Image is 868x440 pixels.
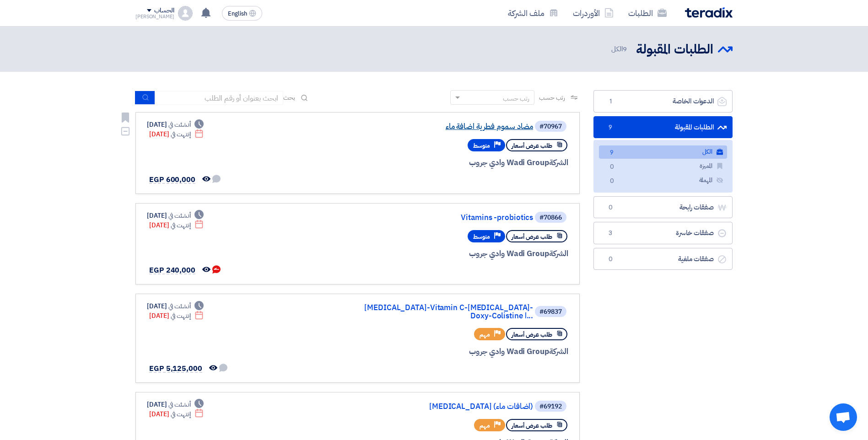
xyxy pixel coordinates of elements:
[605,203,616,212] span: 0
[512,232,552,241] span: طلب عرض أسعار
[539,215,562,221] div: #70866
[222,6,262,21] button: English
[636,41,713,59] h2: الطلبات المقبولة
[473,141,490,150] span: متوسط
[599,160,727,173] a: المميزة
[171,129,190,139] span: إنتهت في
[283,93,295,102] span: بحث
[593,222,733,244] a: صفقات خاسرة3
[149,174,195,185] span: EGP 600,000
[350,304,533,320] a: [MEDICAL_DATA]-Vitamin C-[MEDICAL_DATA]-Doxy-Colistine ا...
[605,255,616,264] span: 0
[149,265,195,276] span: EGP 240,000
[350,123,533,131] a: مضاد سموم فطرية اضافة ماء
[149,409,204,419] div: [DATE]
[539,123,562,130] div: #70967
[549,248,569,259] span: الشركة
[168,301,190,311] span: أنشئت في
[154,7,174,15] div: الحساب
[539,309,562,315] div: #69837
[599,174,727,187] a: المهملة
[348,248,568,260] div: Wadi Group وادي جروب
[149,220,204,230] div: [DATE]
[149,129,204,139] div: [DATE]
[168,211,190,220] span: أنشئت في
[480,330,490,339] span: مهم
[350,214,533,222] a: Vitamins -probiotics
[512,330,552,339] span: طلب عرض أسعار
[830,403,857,431] div: Open chat
[606,162,617,172] span: 0
[606,148,617,158] span: 9
[539,93,565,102] span: رتب حسب
[549,346,569,357] span: الشركة
[605,123,616,132] span: 9
[350,402,533,411] a: [MEDICAL_DATA] (اضافات ماء)
[593,90,733,113] a: الدعوات الخاصة1
[171,409,190,419] span: إنتهت في
[593,248,733,270] a: صفقات ملغية0
[147,400,204,409] div: [DATE]
[605,229,616,238] span: 3
[593,116,733,139] a: الطلبات المقبولة9
[135,14,174,19] div: [PERSON_NAME]
[228,11,247,17] span: English
[149,363,202,374] span: EGP 5,125,000
[171,311,190,321] span: إنتهت في
[348,157,568,169] div: Wadi Group وادي جروب
[147,120,204,129] div: [DATE]
[685,7,733,18] img: Teradix logo
[147,301,204,311] div: [DATE]
[480,421,490,430] span: مهم
[171,220,190,230] span: إنتهت في
[593,196,733,219] a: صفقات رابحة0
[155,91,283,105] input: ابحث بعنوان أو رقم الطلب
[606,177,617,186] span: 0
[512,421,552,430] span: طلب عرض أسعار
[621,2,674,24] a: الطلبات
[611,44,629,54] span: الكل
[599,145,727,159] a: الكل
[503,94,529,103] div: رتب حسب
[549,157,569,168] span: الشركة
[512,141,552,150] span: طلب عرض أسعار
[566,2,621,24] a: الأوردرات
[149,311,204,321] div: [DATE]
[348,346,568,358] div: Wadi Group وادي جروب
[623,44,627,54] span: 9
[539,403,562,410] div: #69192
[147,211,204,220] div: [DATE]
[168,120,190,129] span: أنشئت في
[178,6,193,21] img: profile_test.png
[501,2,566,24] a: ملف الشركة
[605,97,616,106] span: 1
[168,400,190,409] span: أنشئت في
[473,232,490,241] span: متوسط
